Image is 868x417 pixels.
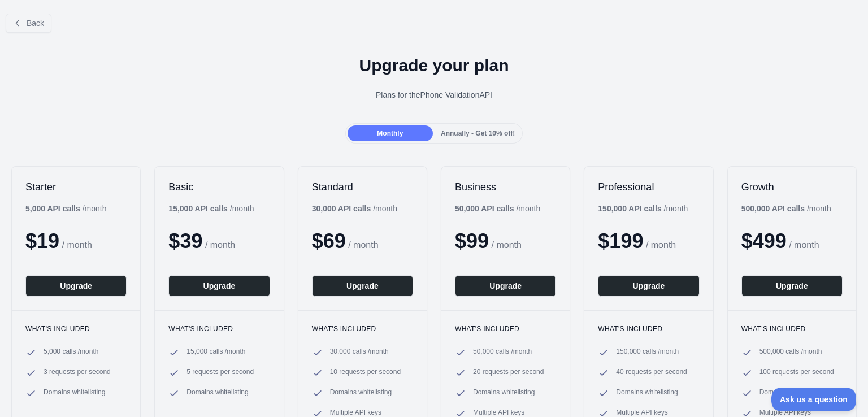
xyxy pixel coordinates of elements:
[741,180,843,194] h2: Growth
[312,203,397,214] div: / month
[598,180,699,194] h2: Professional
[598,229,643,253] span: $ 199
[455,203,540,214] div: / month
[741,229,787,253] span: $ 499
[455,229,489,253] span: $ 99
[598,203,688,214] div: / month
[312,204,371,213] b: 30,000 API calls
[455,180,556,194] h2: Business
[741,203,831,214] div: / month
[312,229,346,253] span: $ 69
[771,388,857,411] iframe: Toggle Customer Support
[741,204,805,213] b: 500,000 API calls
[598,204,661,213] b: 150,000 API calls
[455,204,514,213] b: 50,000 API calls
[312,180,413,194] h2: Standard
